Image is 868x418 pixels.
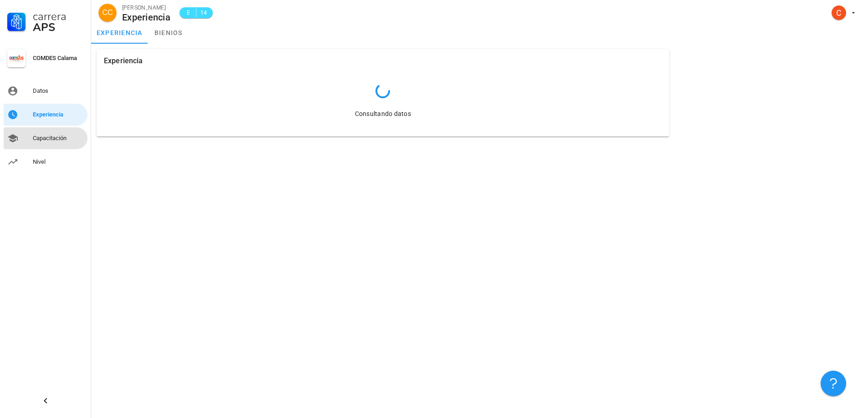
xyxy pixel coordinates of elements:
[33,55,84,62] div: COMDES Calama
[4,104,87,126] a: Experiencia
[122,12,170,22] div: Experiencia
[33,11,84,22] div: Carrera
[98,4,117,22] div: avatar
[148,22,189,44] a: bienios
[185,8,192,17] span: E
[122,3,170,12] div: [PERSON_NAME]
[200,8,207,17] span: 14
[33,87,84,95] div: Datos
[4,127,87,149] a: Capacitación
[4,80,87,102] a: Datos
[33,111,84,118] div: Experiencia
[104,49,143,73] div: Experiencia
[102,4,113,22] span: CC
[832,5,846,20] div: avatar
[33,22,84,33] div: APS
[33,135,84,142] div: Capacitación
[109,98,657,118] div: Consultando datos
[4,151,87,173] a: Nivel
[91,22,148,44] a: experiencia
[33,158,84,166] div: Nivel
